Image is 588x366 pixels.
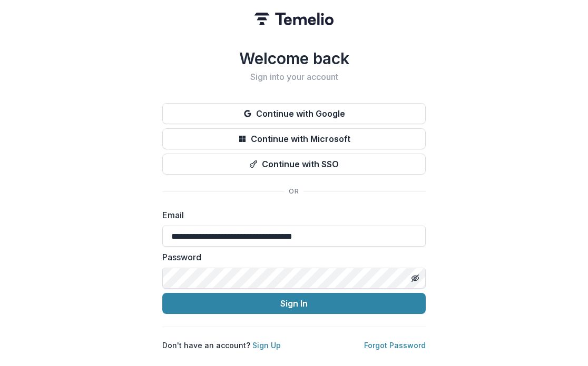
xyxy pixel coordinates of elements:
[162,128,426,149] button: Continue with Microsoft
[162,72,426,82] h2: Sign into your account
[252,341,281,350] a: Sign Up
[407,270,424,287] button: Toggle password visibility
[162,103,426,124] button: Continue with Google
[162,49,426,68] h1: Welcome back
[162,209,419,221] label: Email
[162,293,426,314] button: Sign In
[162,340,281,351] p: Don't have an account?
[162,251,419,263] label: Password
[364,341,426,350] a: Forgot Password
[254,13,334,25] img: Temelio
[162,154,426,175] button: Continue with SSO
